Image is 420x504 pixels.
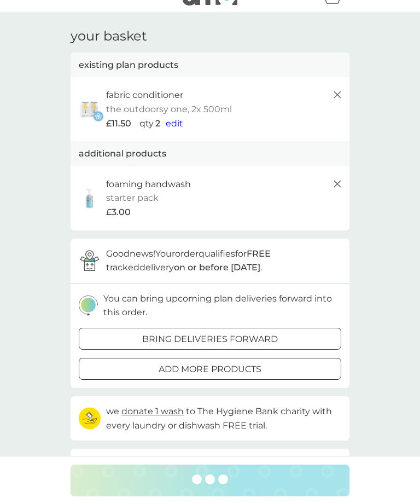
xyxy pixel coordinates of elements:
span: £11.50 [106,117,131,131]
button: add more products [79,358,341,380]
p: bring deliveries forward [142,332,278,346]
p: starter pack [106,191,159,205]
p: the outdoorsy one, 2x 500ml [106,102,232,117]
button: bring deliveries forward [79,328,341,350]
p: 2 [155,117,160,131]
p: additional products [79,147,166,161]
p: we to The Hygiene Bank charity with every laundry or dishwash FREE trial. [106,404,341,432]
p: foaming handwash [106,177,191,192]
span: edit [166,118,183,129]
img: delivery-schedule.svg [79,296,98,316]
button: edit [166,117,183,131]
p: add more products [159,362,261,376]
p: qty [139,117,154,131]
p: You can bring upcoming plan deliveries forward into this order. [103,292,341,320]
p: fabric conditioner [106,88,183,102]
strong: on or before [DATE] [174,262,260,273]
strong: FREE [247,248,271,259]
p: Good news! Your order qualifies for tracked delivery . [106,247,341,275]
span: £3.00 [106,205,131,219]
p: existing plan products [79,58,178,72]
span: donate 1 wash [121,406,184,416]
h3: your basket [71,28,147,44]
